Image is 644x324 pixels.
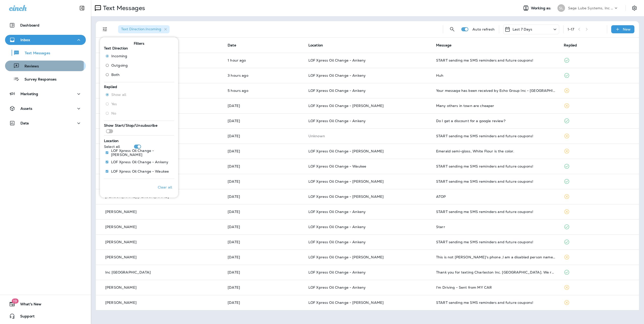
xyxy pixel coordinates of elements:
[564,43,577,47] span: Replied
[513,27,532,31] p: Last 7 Days
[568,6,613,10] p: Sage Lube Systems, Inc dba LOF Xpress Oil Change
[436,58,556,62] div: START sending me SMS reminders and future coupons!
[308,134,428,138] p: This customer does not have a last location and the phone number they messaged is not assigned to...
[308,149,384,153] span: LOF Xpress Oil Change - [PERSON_NAME]
[15,314,35,320] span: Support
[436,225,556,229] div: Starr
[5,74,86,84] button: Survey Responses
[228,43,236,47] span: Date
[228,225,300,229] p: Sep 6, 2025 04:06 PM
[228,270,300,274] p: Sep 5, 2025 01:26 PM
[308,255,384,259] span: LOF Xpress Oil Change - [PERSON_NAME]
[104,139,119,143] span: Location
[436,164,556,168] div: START sending me SMS reminders and future coupons!
[111,149,170,157] p: LOF Xpress Oil Change - [PERSON_NAME]
[228,58,300,62] p: Sep 11, 2025 04:53 PM
[557,4,565,12] div: SL
[75,3,89,13] button: Collapse Sidebar
[15,302,41,308] span: What's New
[436,210,556,214] div: START sending me SMS reminders and future coupons!
[111,63,128,67] span: Outgoing
[105,301,137,305] p: [PERSON_NAME]
[101,4,145,12] p: Text Messages
[308,58,366,63] span: LOF Xpress Oil Change - Ankeny
[308,209,366,214] span: LOF Xpress Oil Change - Ankeny
[105,240,137,244] p: [PERSON_NAME]
[308,119,366,123] span: LOF Xpress Oil Change - Ankeny
[20,121,29,125] p: Data
[436,149,556,153] div: Emerald semi-gloss, White Flour is the color.
[436,270,556,274] div: Thank you for texting Charleston Inc. Des Moines. We received your inquiry and we will respond ba...
[134,41,145,46] span: Filters
[12,299,18,304] span: 19
[308,179,384,184] span: LOF Xpress Oil Change - [PERSON_NAME]
[111,73,120,77] span: Both
[472,27,495,31] p: Auto refresh
[104,123,157,128] span: Show Start/Stop/Unsubscribe
[5,311,86,321] button: Support
[105,285,137,289] p: [PERSON_NAME]
[308,300,384,305] span: LOF Xpress Oil Change - [PERSON_NAME]
[436,119,556,123] div: Do I get a discount for a google review?
[20,23,39,27] p: Dashboard
[308,240,366,244] span: LOF Xpress Oil Change - Ankeny
[228,255,300,259] p: Sep 5, 2025 03:37 PM
[228,104,300,108] p: Sep 10, 2025 04:17 PM
[308,43,323,47] span: Location
[308,225,366,229] span: LOF Xpress Oil Change - Ankeny
[100,24,110,34] button: Filters
[111,93,126,97] span: Show all
[228,164,300,168] p: Sep 8, 2025 02:35 PM
[308,285,366,290] span: LOF Xpress Oil Change - Ankeny
[436,285,556,289] div: I'm Driving - Sent from MY CAR
[118,25,170,33] div: Text Direction:Incoming
[436,73,556,77] div: Huh
[308,88,366,93] span: LOF Xpress Oil Change - Ankeny
[104,46,128,50] span: Text Direction
[105,270,151,274] p: Inc [GEOGRAPHIC_DATA]
[100,34,178,198] div: Filters
[104,85,117,89] span: Replied
[531,6,552,10] span: Working as:
[228,301,300,305] p: Sep 4, 2025 03:19 AM
[104,145,120,149] p: Select all
[436,43,451,47] span: Message
[111,102,117,106] span: Yes
[20,51,50,56] p: Text Messages
[436,195,556,199] div: ATOP
[158,185,172,189] p: Clear all
[111,111,116,115] span: No
[111,169,169,173] p: LOF Xpress Oil Change - Waukee
[5,35,86,45] button: Inbox
[308,270,366,275] span: LOF Xpress Oil Change - Ankeny
[111,54,127,58] span: Incoming
[5,103,86,114] button: Assets
[5,20,86,30] button: Dashboard
[228,285,300,289] p: Sep 4, 2025 08:58 AM
[228,179,300,183] p: Sep 8, 2025 08:59 AM
[228,119,300,123] p: Sep 9, 2025 11:41 PM
[121,27,161,31] span: Text Direction : Incoming
[308,103,384,108] span: LOF Xpress Oil Change - [PERSON_NAME]
[308,164,366,169] span: LOF Xpress Oil Change - Waukee
[436,89,556,93] div: Your message has been received by Echo Group Inc - Des Moines.
[5,47,86,58] button: Text Messages
[5,299,86,309] button: 19What's New
[436,104,556,108] div: Many others in town are cheaper
[436,179,556,183] div: START sending me SMS reminders and future coupons!
[156,181,174,194] button: Clear all
[228,134,300,138] p: Sep 8, 2025 09:52 PM
[105,225,137,229] p: [PERSON_NAME]
[5,61,86,71] button: Reviews
[20,38,30,42] p: Inbox
[228,240,300,244] p: Sep 5, 2025 03:51 PM
[630,4,639,13] button: Settings
[20,106,32,111] p: Assets
[105,210,137,214] p: [PERSON_NAME]
[228,210,300,214] p: Sep 7, 2025 05:07 PM
[436,134,556,138] div: START sending me SMS reminders and future coupons!
[436,240,556,244] div: START sending me SMS reminders and future coupons!
[308,73,366,78] span: LOF Xpress Oil Change - Ankeny
[19,77,57,82] p: Survey Responses
[5,89,86,99] button: Marketing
